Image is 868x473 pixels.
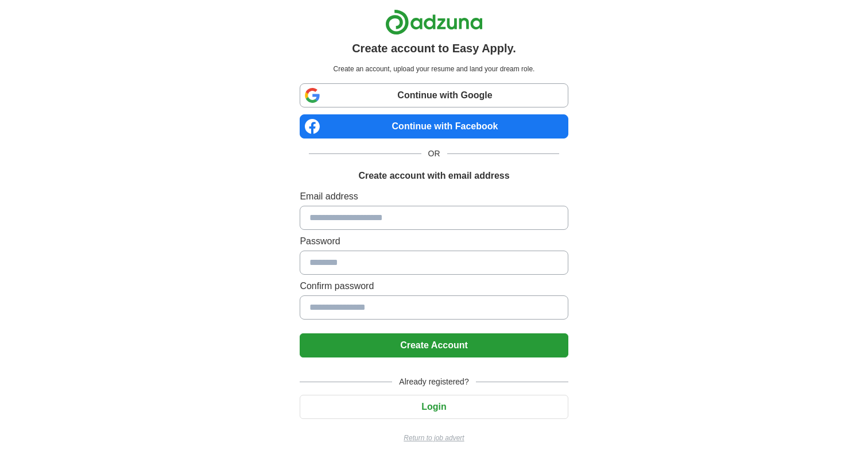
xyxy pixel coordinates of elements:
span: OR [421,148,447,160]
label: Email address [300,190,568,203]
label: Confirm password [300,279,568,293]
button: Create Account [300,333,568,357]
a: Continue with Google [300,83,568,107]
a: Login [300,402,568,412]
button: Login [300,395,568,419]
p: Create an account, upload your resume and land your dream role. [302,64,565,74]
a: Continue with Facebook [300,114,568,139]
span: Already registered? [392,376,475,388]
label: Password [300,234,568,248]
h1: Create account to Easy Apply. [352,40,516,57]
h1: Create account with email address [358,169,509,183]
a: Return to job advert [300,433,568,443]
img: Adzuna logo [385,9,483,35]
